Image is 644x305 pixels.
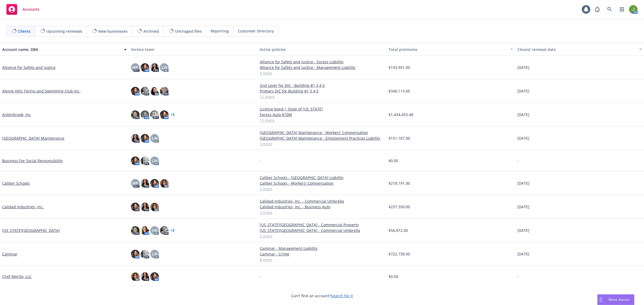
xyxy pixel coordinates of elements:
[2,180,30,186] a: Caliber Schools
[260,204,384,210] a: Calidad Industries, Inc. - Business Auto
[152,228,157,233] span: HB
[260,59,384,65] a: Alliance for Safety and Justice - Excess Liability
[2,112,31,117] a: Ardenbrook, Inc
[2,251,17,257] a: Caminar
[141,250,149,258] img: photo
[131,272,140,281] img: photo
[517,47,636,52] div: Closest renewal date
[160,87,169,95] img: photo
[2,204,44,210] a: Calidad Industries, Inc.
[260,222,384,228] a: [US_STATE][GEOGRAPHIC_DATA] - Commercial Property
[258,43,386,56] button: Active policies
[260,88,384,94] a: Primary DIC for Building #1,3,4,5
[141,272,149,281] img: photo
[23,7,39,12] span: Accounts
[517,65,529,70] span: [DATE]
[389,158,398,163] span: $0.00
[609,297,630,302] span: Nova Assist
[141,134,149,143] img: photo
[162,65,167,70] span: LW
[604,4,615,15] a: Search
[2,88,80,94] a: Alpine Hills Tennis and Swimming Club Inc.
[517,158,519,163] span: -
[260,130,384,135] a: [GEOGRAPHIC_DATA] Maintenance - Workers' Compensation
[150,87,159,95] img: photo
[2,47,121,52] div: Account name, DBA
[143,28,159,34] span: Archived
[260,274,261,279] span: -
[517,135,529,141] span: [DATE]
[152,135,158,141] span: LW
[131,134,140,143] img: photo
[141,157,149,165] img: photo
[129,43,258,56] button: Service team
[141,87,149,95] img: photo
[389,251,410,257] span: $722,738.00
[131,226,140,235] img: photo
[131,250,140,258] img: photo
[131,157,140,165] img: photo
[517,228,529,233] span: [DATE]
[515,43,644,56] button: Closest renewal date
[389,47,507,52] div: Total premiums
[260,106,384,112] a: License bond | State of [US_STATE]
[260,47,384,52] div: Active policies
[150,179,159,188] img: photo
[171,113,174,116] a: + 3
[260,210,384,215] a: 3 more
[260,141,384,147] a: 3 more
[389,65,410,70] span: $193,951.00
[291,293,353,299] span: Can't find an account?
[260,158,261,163] span: -
[2,158,63,163] a: Business For Social Responsibility
[98,28,127,34] span: New businesses
[260,70,384,76] a: 9 more
[2,228,60,233] a: [US_STATE][GEOGRAPHIC_DATA]
[260,233,384,239] a: 2 more
[389,180,410,186] span: $218,191.00
[152,158,158,163] span: LW
[592,4,603,15] a: Report a Bug
[141,179,149,188] img: photo
[629,5,638,14] img: photo
[389,274,398,279] span: $0.00
[517,180,529,186] span: [DATE]
[2,65,56,70] a: Alliance for Safety and Justice
[2,135,64,141] a: [GEOGRAPHIC_DATA] Maintenance
[2,274,32,279] a: Chef Merito, LLC
[260,117,384,123] a: 11 more
[517,112,529,117] span: [DATE]
[131,110,140,119] img: photo
[386,43,515,56] button: Total premiums
[260,94,384,99] a: 11 more
[598,295,604,305] div: Drag to move
[260,112,384,117] a: Excess Auto $10M
[160,110,169,119] img: photo
[131,87,140,95] img: photo
[260,175,384,180] a: Caliber Schools - [GEOGRAPHIC_DATA] Liability
[517,88,529,94] span: [DATE]
[389,88,410,94] span: $340,113.00
[141,203,149,211] img: photo
[152,251,158,257] span: LW
[389,112,413,117] span: $1,434,453.48
[617,4,627,15] a: Switch app
[260,186,384,192] a: 5 more
[150,272,159,281] img: photo
[171,229,174,232] a: + 2
[131,203,140,211] img: photo
[175,28,202,34] span: Untriaged files
[389,204,410,210] span: $237,350.00
[517,204,529,210] span: [DATE]
[132,180,138,186] span: MP
[517,251,529,257] span: [DATE]
[131,47,255,52] div: Service team
[4,2,42,17] a: Accounts
[260,251,384,257] a: Caminar - Crime
[141,110,149,119] img: photo
[160,226,169,235] img: photo
[597,294,634,305] button: Nova Assist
